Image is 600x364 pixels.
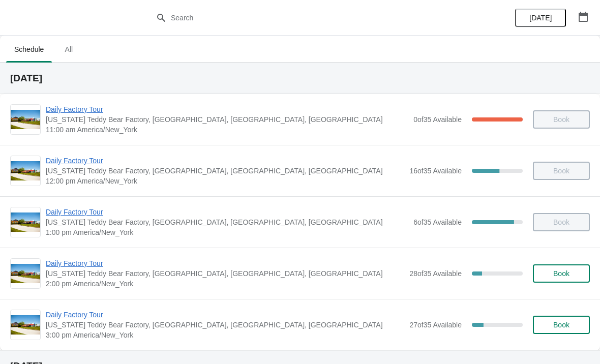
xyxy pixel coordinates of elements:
[533,264,590,283] button: Book
[46,310,404,320] span: Daily Factory Tour
[11,213,40,232] img: Daily Factory Tour | Vermont Teddy Bear Factory, Shelburne Road, Shelburne, VT, USA | 1:00 pm Ame...
[46,217,408,227] span: [US_STATE] Teddy Bear Factory, [GEOGRAPHIC_DATA], [GEOGRAPHIC_DATA], [GEOGRAPHIC_DATA]
[170,9,450,27] input: Search
[10,73,590,83] h2: [DATE]
[46,156,404,166] span: Daily Factory Tour
[533,316,590,334] button: Book
[46,176,404,186] span: 12:00 pm America/New_York
[409,167,462,175] span: 16 of 35 Available
[46,320,404,330] span: [US_STATE] Teddy Bear Factory, [GEOGRAPHIC_DATA], [GEOGRAPHIC_DATA], [GEOGRAPHIC_DATA]
[413,115,462,124] span: 0 of 35 Available
[11,110,40,130] img: Daily Factory Tour | Vermont Teddy Bear Factory, Shelburne Road, Shelburne, VT, USA | 11:00 am Am...
[553,321,569,329] span: Book
[515,9,566,27] button: [DATE]
[46,227,408,237] span: 1:00 pm America/New_York
[553,269,569,278] span: Book
[11,264,40,284] img: Daily Factory Tour | Vermont Teddy Bear Factory, Shelburne Road, Shelburne, VT, USA | 2:00 pm Ame...
[56,40,81,58] span: All
[46,114,408,125] span: [US_STATE] Teddy Bear Factory, [GEOGRAPHIC_DATA], [GEOGRAPHIC_DATA], [GEOGRAPHIC_DATA]
[46,330,404,340] span: 3:00 pm America/New_York
[46,125,408,135] span: 11:00 am America/New_York
[413,218,462,226] span: 6 of 35 Available
[6,40,52,58] span: Schedule
[46,104,408,114] span: Daily Factory Tour
[409,321,462,329] span: 27 of 35 Available
[529,14,552,22] span: [DATE]
[409,269,462,278] span: 28 of 35 Available
[11,315,40,335] img: Daily Factory Tour | Vermont Teddy Bear Factory, Shelburne Road, Shelburne, VT, USA | 3:00 pm Ame...
[46,268,404,279] span: [US_STATE] Teddy Bear Factory, [GEOGRAPHIC_DATA], [GEOGRAPHIC_DATA], [GEOGRAPHIC_DATA]
[11,161,40,181] img: Daily Factory Tour | Vermont Teddy Bear Factory, Shelburne Road, Shelburne, VT, USA | 12:00 pm Am...
[46,207,408,217] span: Daily Factory Tour
[46,166,404,176] span: [US_STATE] Teddy Bear Factory, [GEOGRAPHIC_DATA], [GEOGRAPHIC_DATA], [GEOGRAPHIC_DATA]
[46,279,404,289] span: 2:00 pm America/New_York
[46,258,404,268] span: Daily Factory Tour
